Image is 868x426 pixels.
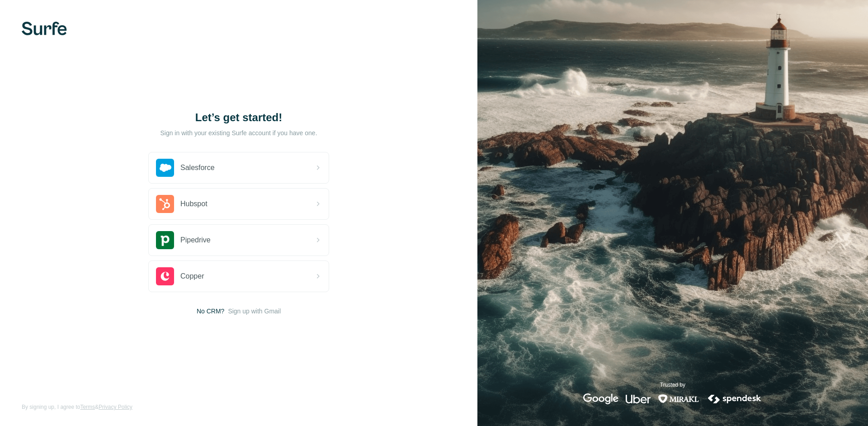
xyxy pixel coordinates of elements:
span: By signing up, I agree to & [22,403,132,411]
a: Privacy Policy [99,404,132,410]
span: Salesforce [180,162,215,173]
span: Hubspot [180,199,208,209]
span: No CRM? [197,307,224,316]
span: Pipedrive [180,235,211,246]
p: Trusted by [660,381,685,389]
img: google's logo [583,393,618,404]
h1: Let’s get started! [148,110,329,125]
span: Copper [180,271,204,282]
img: salesforce's logo [156,159,174,177]
img: spendesk's logo [707,393,763,404]
img: pipedrive's logo [156,231,174,249]
p: Sign in with your existing Surfe account if you have one. [160,128,317,137]
img: mirakl's logo [658,393,699,404]
img: hubspot's logo [156,195,174,213]
button: Sign up with Gmail [228,307,281,316]
img: copper's logo [156,267,174,285]
img: uber's logo [626,393,651,404]
img: Surfe's logo [22,22,67,35]
a: Terms [80,404,95,410]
